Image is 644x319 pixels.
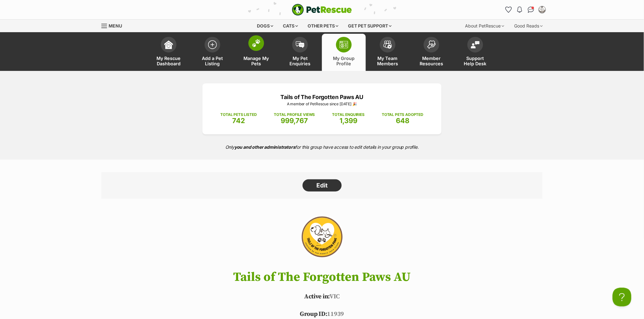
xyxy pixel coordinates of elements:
[537,5,547,15] button: My account
[234,144,295,150] strong: you and other administrators
[198,56,227,66] span: Add a Pet Listing
[366,34,410,71] a: My Team Members
[92,270,552,284] h1: Tails of The Forgotten Paws AU
[396,117,409,125] span: 648
[191,34,234,71] a: Add a Pet Listing
[242,56,270,66] span: Manage My Pets
[286,56,314,66] span: My Pet Enquiries
[340,41,348,48] img: group-profile-icon-3fa3cf56718a62981997c0bc7e787c4b2cf8bcc04b72c1350f741eb67cf2f40e.svg
[417,56,446,66] span: Member Resources
[252,39,261,47] img: manage-my-pets-icon-02211641906a0b7f246fdf0571729dbe1e7629f14944591b6c1af311fb30b64b.svg
[212,93,432,101] p: Tails of The Forgotten Paws AU
[461,56,489,66] span: Support Help Desk
[344,20,396,32] div: Get pet support
[503,5,547,15] ul: Account quick links
[232,117,245,125] span: 742
[101,20,126,31] a: Menu
[92,310,552,319] p: 11939
[221,112,257,117] p: TOTAL PETS LISTED
[330,56,358,66] span: My Group Profile
[292,4,352,16] img: logo-e224e6f780fb5917bec1dbf3a21bbac754714ae5b6737aabdf751b685950b380.svg
[286,211,358,264] img: Tails of The Forgotten Paws AU
[147,34,191,71] a: My Rescue Dashboard
[281,117,308,125] span: 999,767
[539,7,545,13] img: Tails of The Forgotten Paws AU profile pic
[613,288,631,307] iframe: Help Scout Beacon - Open
[382,112,423,117] p: TOTAL PETS ADOPTED
[332,112,365,117] p: TOTAL ENQUIRIES
[383,41,392,49] img: team-members-icon-5396bd8760b3fe7c0b43da4ab00e1e3bb1a5d9ba89233759b79545d2d3fc5d0d.svg
[164,40,173,49] img: dashboard-icon-eb2f2d2d3e046f16d808141f083e7271f6b2e854fb5c12c21221c1fb7104beca.svg
[304,293,330,301] span: Active in:
[340,117,357,125] span: 1,399
[526,5,536,15] a: Conversations
[296,41,304,48] img: pet-enquiries-icon-7e3ad2cf08bfb03b45e93fb7055b45f3efa6380592205ae92323e6603595dc1f.svg
[427,40,436,49] img: member-resources-icon-8e73f808a243e03378d46382f2149f9095a855e16c252ad45f914b54edf8863c.svg
[92,292,552,302] p: VIC
[109,23,122,28] span: Menu
[322,34,366,71] a: My Group Profile
[461,20,509,32] div: About PetRescue
[517,7,522,13] img: notifications-46538b983faf8c2785f20acdc204bb7945ddae34d4c08c2a6579f10ce5e182be.svg
[453,34,497,71] a: Support Help Desk
[278,34,322,71] a: My Pet Enquiries
[410,34,453,71] a: Member Resources
[304,20,343,32] div: Other pets
[208,40,217,49] img: add-pet-listing-icon-0afa8454b4691262ce3f59096e99ab1cd57d4a30225e0717b998d2c9b9846f56.svg
[528,7,534,13] img: chat-41dd97257d64d25036548639549fe6c8038ab92f7586957e7f3b1b290dea8141.svg
[155,56,183,66] span: My Rescue Dashboard
[510,20,547,32] div: Good Reads
[471,41,480,48] img: help-desk-icon-fdf02630f3aa405de69fd3d07c3f3aa587a6932b1a1747fa1d2bba05be0121f9.svg
[292,4,352,16] a: PetRescue
[279,20,303,32] div: Cats
[212,101,432,107] p: A member of PetRescue since [DATE] 🎉
[374,56,402,66] span: My Team Members
[515,5,525,15] button: Notifications
[234,34,278,71] a: Manage My Pets
[300,310,327,318] span: Group ID:
[303,179,342,192] a: Edit
[274,112,315,117] p: TOTAL PROFILE VIEWS
[253,20,278,32] div: Dogs
[503,5,514,15] a: Favourites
